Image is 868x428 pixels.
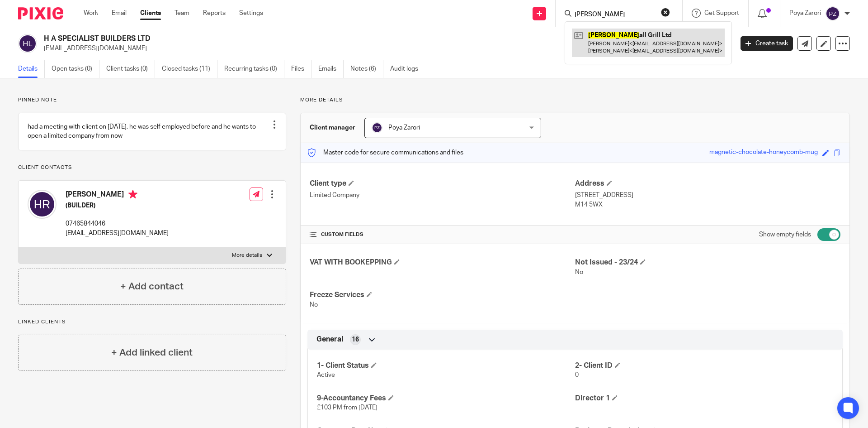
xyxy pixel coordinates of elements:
a: Clients [140,9,161,18]
a: Details [18,60,45,78]
span: Active [317,372,335,378]
h4: + Add linked client [111,346,193,360]
span: Get Support [704,10,739,16]
span: General [316,335,343,344]
h4: Director 1 [575,394,833,403]
p: Client contacts [18,164,286,171]
p: 07465844046 [66,219,169,228]
p: [STREET_ADDRESS] [575,191,840,200]
a: Client tasks (0) [106,60,155,78]
span: Poya Zarori [388,125,420,131]
span: No [575,269,583,275]
h4: VAT WITH BOOKEPPING [310,258,575,267]
p: Master code for secure communications and files [307,148,463,157]
h4: + Add contact [120,279,184,293]
p: M14 5WX [575,200,840,209]
p: More details [300,96,850,104]
p: Limited Company [310,191,575,200]
p: More details [232,252,262,259]
h4: Client type [310,179,575,188]
img: svg%3E [372,122,382,133]
h4: 1- Client Status [317,361,575,370]
p: [EMAIL_ADDRESS][DOMAIN_NAME] [44,44,727,53]
label: Show empty fields [759,230,811,239]
img: svg%3E [18,34,37,53]
img: svg%3E [28,190,57,219]
button: Clear [661,8,670,17]
a: Settings [239,9,263,18]
span: 16 [352,335,359,344]
span: £103 PM from [DATE] [317,404,377,411]
p: Pinned note [18,96,286,104]
a: Notes (6) [350,60,383,78]
i: Primary [128,190,137,199]
input: Search [574,11,655,19]
a: Recurring tasks (0) [224,60,284,78]
a: Emails [318,60,344,78]
a: Reports [203,9,226,18]
a: Email [112,9,127,18]
h3: Client manager [310,123,355,132]
h4: Not Issued - 23/24 [575,258,840,267]
p: Linked clients [18,318,286,326]
a: Team [175,9,189,18]
a: Closed tasks (11) [162,60,217,78]
h4: Address [575,179,840,188]
a: Files [291,60,311,78]
img: svg%3E [826,6,840,21]
a: Create task [741,36,793,51]
a: Open tasks (0) [52,60,99,78]
h4: [PERSON_NAME] [66,190,169,201]
img: Pixie [18,7,63,19]
p: Poya Zarori [789,9,821,18]
h2: H A SPECIALIST BUILDERS LTD [44,34,590,43]
a: Work [84,9,98,18]
p: [EMAIL_ADDRESS][DOMAIN_NAME] [66,229,169,238]
span: 0 [575,372,579,378]
h4: 2- Client ID [575,361,833,370]
span: No [310,302,318,308]
div: magnetic-chocolate-honeycomb-mug [709,148,818,158]
h4: CUSTOM FIELDS [310,231,575,238]
h4: Freeze Services [310,290,575,300]
a: Audit logs [390,60,425,78]
h4: 9-Accountancy Fees [317,394,575,403]
h5: (BUILDER) [66,201,169,210]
